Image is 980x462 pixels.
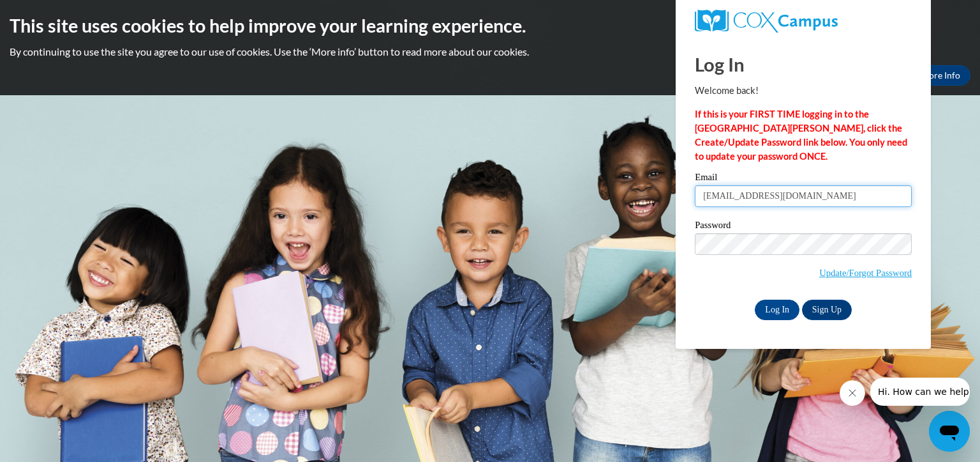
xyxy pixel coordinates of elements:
[819,268,912,278] a: Update/Forgot Password
[695,109,907,162] strong: If this is your FIRST TIME logging in to the [GEOGRAPHIC_DATA][PERSON_NAME], click the Create/Upd...
[695,220,912,233] label: Password
[910,65,970,86] a: More Info
[695,10,838,33] img: COX Campus
[755,300,799,320] input: Log In
[10,45,970,59] p: By continuing to use the site you agree to our use of cookies. Use the ‘More info’ button to read...
[929,411,970,452] iframe: Button to launch messaging window
[695,51,912,77] h1: Log In
[840,380,865,406] iframe: Close message
[802,300,852,320] a: Sign Up
[8,9,103,19] span: Hi. How can we help?
[695,10,912,33] a: COX Campus
[10,13,970,38] h2: This site uses cookies to help improve your learning experience.
[870,378,970,406] iframe: Message from company
[695,173,912,185] label: Email
[695,84,912,98] p: Welcome back!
